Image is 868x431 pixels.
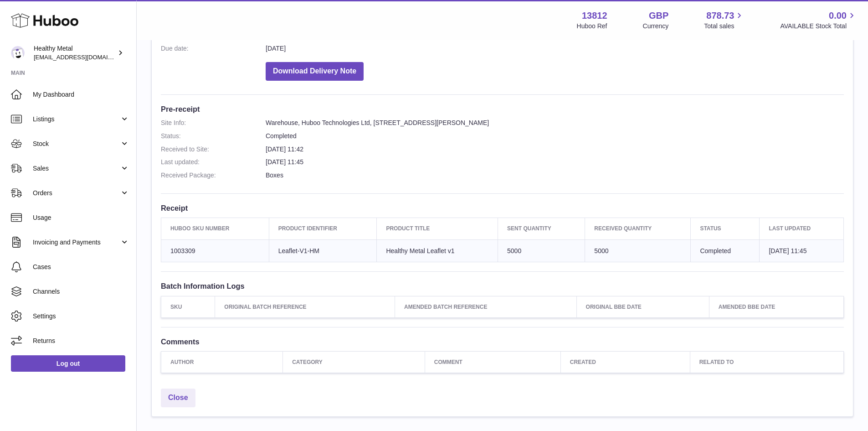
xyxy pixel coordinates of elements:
img: internalAdmin-13812@internal.huboo.com [11,46,25,60]
td: Leaflet-V1-HM [269,239,377,262]
span: 0.00 [829,10,847,22]
a: Close [161,389,195,407]
span: Stock [33,140,120,148]
td: 1003309 [161,239,269,262]
th: Created [560,351,690,373]
th: Author [161,351,283,373]
th: Category [283,351,425,373]
span: Returns [33,337,129,345]
h3: Comments [161,337,844,347]
th: Product Identifier [269,218,377,239]
span: Usage [33,213,129,222]
td: 5000 [585,239,691,262]
th: Sent Quantity [498,218,585,239]
span: Listings [33,115,120,124]
dd: Warehouse, Huboo Technologies Ltd, [STREET_ADDRESS][PERSON_NAME] [266,119,844,127]
th: Original Batch Reference [215,296,395,317]
strong: 13812 [582,10,607,22]
span: Channels [33,287,129,296]
h3: Batch Information Logs [161,281,844,291]
th: Huboo SKU Number [161,218,269,239]
dd: Completed [266,132,844,140]
dt: Received to Site: [161,145,266,154]
button: Download Delivery Note [266,62,364,81]
td: Healthy Metal Leaflet v1 [377,239,498,262]
th: SKU [161,296,215,317]
div: Currency [643,22,669,31]
td: [DATE] 11:45 [760,239,844,262]
dd: [DATE] 11:42 [266,145,844,154]
td: 5000 [498,239,585,262]
dt: Received Package: [161,171,266,180]
a: 0.00 AVAILABLE Stock Total [780,10,857,31]
dt: Site Info: [161,119,266,127]
span: AVAILABLE Stock Total [780,22,857,31]
dd: [DATE] [266,44,844,53]
span: [EMAIL_ADDRESS][DOMAIN_NAME] [34,53,134,61]
h3: Pre-receipt [161,104,844,114]
td: Completed [691,239,760,262]
th: Status [691,218,760,239]
dd: Boxes [266,171,844,180]
strong: GBP [649,10,668,22]
th: Amended Batch Reference [395,296,577,317]
th: Amended BBE Date [709,296,843,317]
span: Sales [33,164,120,173]
span: 878.73 [706,10,734,22]
span: Total sales [704,22,745,31]
dd: [DATE] 11:45 [266,158,844,166]
th: Original BBE Date [576,296,709,317]
dt: Last updated: [161,158,266,166]
span: Cases [33,263,129,271]
a: Log out [11,355,125,372]
dt: Status: [161,132,266,140]
th: Product title [377,218,498,239]
a: 878.73 Total sales [704,10,745,31]
span: Orders [33,189,120,197]
span: Settings [33,312,129,321]
th: Comment [425,351,560,373]
div: Huboo Ref [577,22,607,31]
h3: Receipt [161,203,844,213]
th: Related to [690,351,843,373]
th: Last updated [760,218,844,239]
span: Invoicing and Payments [33,238,120,247]
th: Received Quantity [585,218,691,239]
dt: Due date: [161,44,266,53]
span: My Dashboard [33,90,129,99]
div: Healthy Metal [34,44,116,62]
